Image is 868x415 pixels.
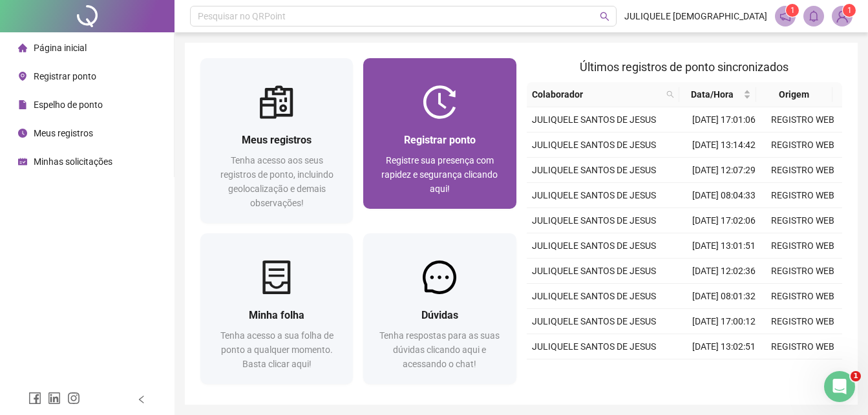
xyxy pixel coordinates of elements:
[847,6,852,15] span: 1
[34,43,87,53] span: Página inicial
[843,4,856,17] sup: Atualize o seu contato no menu Meus Dados
[684,309,763,334] td: [DATE] 17:00:12
[363,58,516,209] a: Registrar pontoRegistre sua presença com rapidez e segurança clicando aqui!
[763,233,842,259] td: REGISTRO WEB
[580,60,789,74] span: Últimos registros de ponto sincronizados
[684,133,763,158] td: [DATE] 13:14:42
[34,71,96,81] span: Registrar ponto
[763,334,842,359] td: REGISTRO WEB
[763,309,842,334] td: REGISTRO WEB
[763,208,842,233] td: REGISTRO WEB
[34,100,103,110] span: Espelho de ponto
[684,284,763,309] td: [DATE] 08:01:32
[763,259,842,284] td: REGISTRO WEB
[786,4,799,17] sup: 1
[18,43,27,52] span: home
[756,82,832,107] th: Origem
[532,190,656,200] span: JULIQUELE SANTOS DE JESUS
[679,82,756,107] th: Data/Hora
[684,107,763,133] td: [DATE] 17:01:06
[763,183,842,208] td: REGISTRO WEB
[684,259,763,284] td: [DATE] 12:02:36
[34,156,112,167] span: Minhas solicitações
[200,58,353,223] a: Meus registrosTenha acesso aos seus registros de ponto, incluindo geolocalização e demais observa...
[684,208,763,233] td: [DATE] 17:02:06
[48,392,61,405] span: linkedin
[763,107,842,133] td: REGISTRO WEB
[600,12,609,21] span: search
[532,341,656,352] span: JULIQUELE SANTOS DE JESUS
[779,10,791,22] span: notification
[532,240,656,251] span: JULIQUELE SANTOS DE JESUS
[379,330,500,369] span: Tenha respostas para as suas dúvidas clicando aqui e acessando o chat!
[684,334,763,359] td: [DATE] 13:02:51
[664,85,677,104] span: search
[532,165,656,175] span: JULIQUELE SANTOS DE JESUS
[624,9,767,23] span: JULIQUELE [DEMOGRAPHIC_DATA]
[137,395,146,404] span: left
[532,266,656,276] span: JULIQUELE SANTOS DE JESUS
[763,158,842,183] td: REGISTRO WEB
[790,6,795,15] span: 1
[200,233,353,384] a: Minha folhaTenha acesso a sua folha de ponto a qualquer momento. Basta clicar aqui!
[532,140,656,150] span: JULIQUELE SANTOS DE JESUS
[532,291,656,301] span: JULIQUELE SANTOS DE JESUS
[684,359,763,385] td: [DATE] 12:01:57
[684,158,763,183] td: [DATE] 12:07:29
[363,233,516,384] a: DúvidasTenha respostas para as suas dúvidas clicando aqui e acessando o chat!
[684,87,740,101] span: Data/Hora
[763,359,842,385] td: REGISTRO WEB
[18,72,27,81] span: environment
[220,155,333,208] span: Tenha acesso aos seus registros de ponto, incluindo geolocalização e demais observações!
[824,371,855,402] iframe: Intercom live chat
[18,100,27,109] span: file
[404,134,476,146] span: Registrar ponto
[18,157,27,166] span: schedule
[67,392,80,405] span: instagram
[532,87,662,101] span: Colaborador
[532,215,656,226] span: JULIQUELE SANTOS DE JESUS
[532,114,656,125] span: JULIQUELE SANTOS DE JESUS
[763,133,842,158] td: REGISTRO WEB
[242,134,312,146] span: Meus registros
[532,316,656,326] span: JULIQUELE SANTOS DE JESUS
[34,128,93,138] span: Meus registros
[763,284,842,309] td: REGISTRO WEB
[421,309,458,321] span: Dúvidas
[684,183,763,208] td: [DATE] 08:04:33
[808,10,820,22] span: bell
[249,309,304,321] span: Minha folha
[18,129,27,138] span: clock-circle
[832,6,852,26] img: 88757
[381,155,498,194] span: Registre sua presença com rapidez e segurança clicando aqui!
[684,233,763,259] td: [DATE] 13:01:51
[220,330,333,369] span: Tenha acesso a sua folha de ponto a qualquer momento. Basta clicar aqui!
[28,392,41,405] span: facebook
[851,371,861,381] span: 1
[666,90,674,98] span: search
